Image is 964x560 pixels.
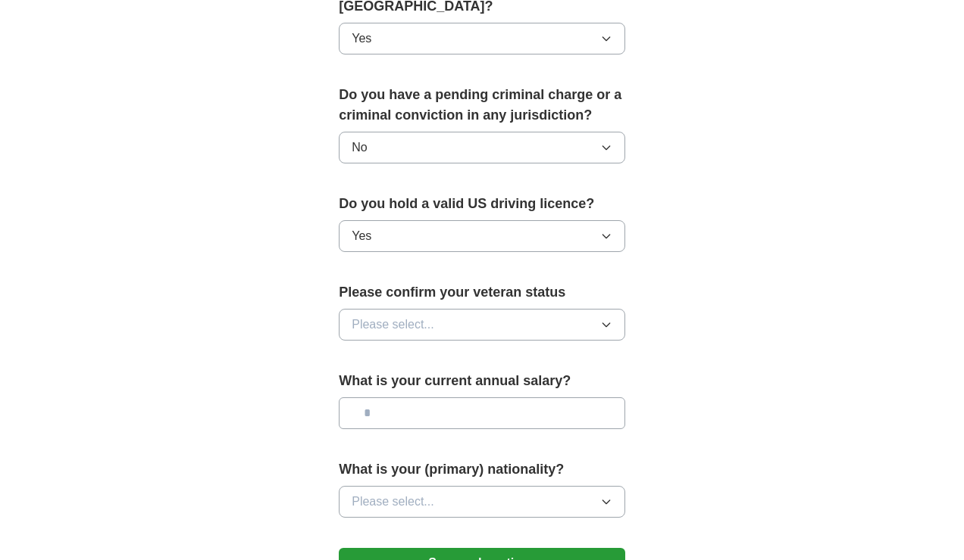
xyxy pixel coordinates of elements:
[352,227,371,245] span: Yes
[339,85,625,126] label: Do you have a pending criminal charge or a criminal conviction in any jurisdiction?
[339,220,625,252] button: Yes
[339,371,625,391] label: What is your current annual salary?
[339,309,625,341] button: Please select...
[339,486,625,518] button: Please select...
[352,30,371,48] span: Yes
[339,282,625,303] label: Please confirm your veteran status
[339,459,625,480] label: What is your (primary) nationality?
[352,493,434,511] span: Please select...
[352,138,367,157] span: No
[339,194,625,214] label: Do you hold a valid US driving licence?
[339,23,625,54] button: Yes
[339,132,625,163] button: No
[352,316,434,334] span: Please select...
